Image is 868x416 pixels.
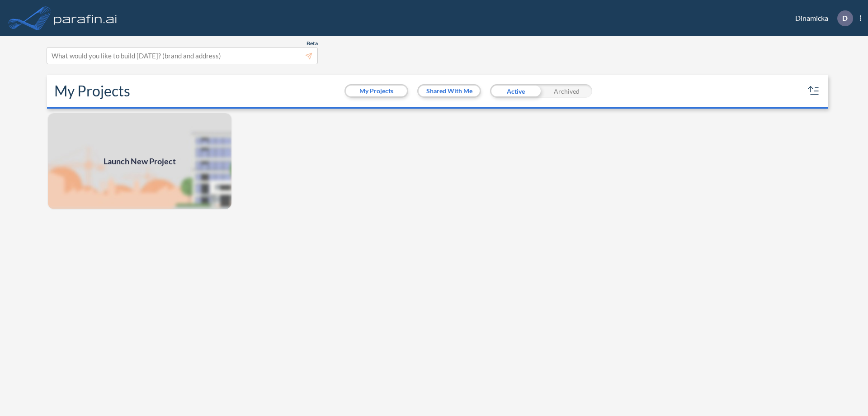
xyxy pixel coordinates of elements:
[807,84,821,98] button: sort
[47,112,232,210] img: add
[346,86,407,96] button: My Projects
[782,10,861,26] div: Dinamicka
[842,14,848,22] p: D
[541,84,592,98] div: Archived
[54,82,130,100] h2: My Projects
[490,84,541,98] div: Active
[47,112,232,210] a: Launch New Project
[307,40,318,47] span: Beta
[52,9,119,27] img: logo
[419,86,480,96] button: Shared With Me
[104,155,176,167] span: Launch New Project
